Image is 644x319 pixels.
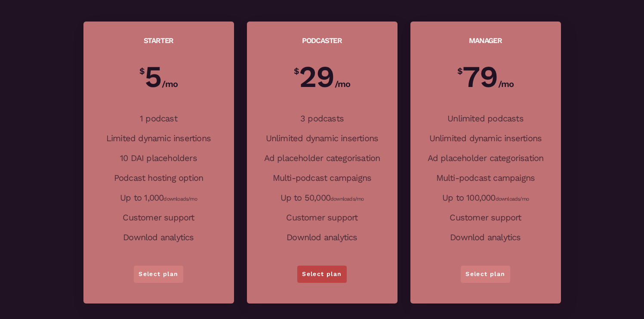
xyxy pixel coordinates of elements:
[261,50,384,104] p: 29
[97,50,220,104] p: 5
[496,196,529,202] small: downloads/mo
[424,150,547,166] li: Ad placeholder categorisation
[261,229,384,245] li: Downlod analytics
[97,150,220,166] li: 10 DAI placeholders
[424,170,547,186] li: Multi-podcast campaigns
[261,210,384,225] li: Customer support
[424,50,547,104] p: 79
[335,79,351,89] span: /mo
[297,266,346,283] a: Select plan
[162,79,178,89] span: /mo
[424,130,547,146] li: Unlimited dynamic insertions
[139,66,145,76] sup: $
[97,111,220,126] li: 1 podcast
[424,190,547,205] li: Up to 100,000
[261,150,384,166] li: Ad placeholder categorisation
[457,66,462,76] sup: $
[261,35,384,46] h2: Podcaster
[261,190,384,205] li: Up to 50,000
[261,111,384,126] li: 3 podcasts
[163,196,197,202] small: downloads/mo
[498,79,514,89] span: /mo
[97,170,220,186] li: Podcast hosting option
[294,66,299,76] sup: $
[424,210,547,225] li: Customer support
[134,266,183,283] a: Select plan
[424,111,547,126] li: Unlimited podcasts
[97,210,220,225] li: Customer support
[97,229,220,245] li: Downlod analytics
[261,170,384,186] li: Multi-podcast campaigns
[261,130,384,146] li: Unlimited dynamic insertions
[97,35,220,46] h2: Starter
[97,190,220,205] li: Up to 1,000
[97,130,220,146] li: Limited dynamic insertions
[330,196,364,202] small: downloads/mo
[424,35,547,46] h2: Manager
[424,229,547,245] li: Downlod analytics
[461,266,510,283] a: Select plan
